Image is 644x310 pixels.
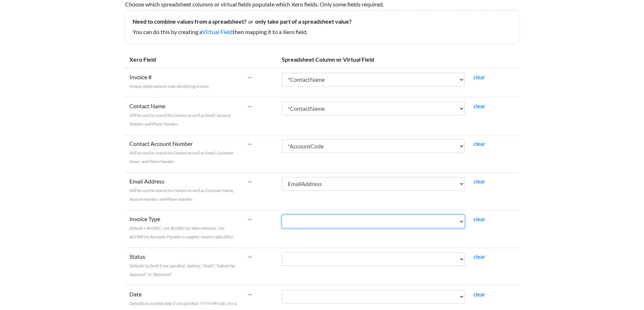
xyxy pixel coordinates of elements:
[473,178,485,185] a: clear
[129,263,235,277] span: Defaults to Draft if not specified. Options: "Draft", "Submit for Approval", or "Approved"
[473,73,485,80] a: clear
[129,188,234,202] span: Will be used to search for Contact as well as Customer Name, Account Number, and Phone Number.
[277,51,519,68] th: Spreadsheet Column or Virtual Field
[129,73,210,90] label: Invoice #
[125,51,243,68] th: Xero Field
[129,102,239,128] label: Contact Name
[473,291,485,297] a: clear
[125,1,519,8] h6: Choose which spreadsheet columns or virtual fields populate which Xero fields. Only some fields r...
[129,84,210,89] span: Unique alpha numeric code identifying invoice.
[243,68,278,97] td: ←
[133,18,512,25] h5: Need to combine values from a spreadsheet? only take part of a spreadsheet value?
[473,215,485,222] a: clear
[129,139,239,165] label: Contact Account Number
[243,248,278,285] td: ←
[243,210,278,248] td: ←
[202,28,233,35] a: Virtual Field
[473,253,485,260] a: clear
[243,97,278,135] td: ←
[473,140,485,147] a: clear
[243,172,278,210] td: ←
[473,102,485,109] a: clear
[129,225,234,239] span: Default = ACCREC. Use ACCREC for Sales Invoices. Use ACCPAY for Accounts Payable or supplier invo...
[247,18,255,25] i: or
[133,28,512,36] p: You can do this by creating a then mapping it to a Xero field.
[129,252,239,278] label: Status
[129,177,239,203] label: Email Address
[129,150,234,164] span: Will be used to search for Contact as well as Email, Customer Name, and Phone Number.
[129,113,231,127] span: Will be used to search for Contact as well as Email, Account Number, and Phone Number.
[608,274,635,301] iframe: Drift Widget Chat Controller
[129,215,239,240] label: Invoice Type
[243,135,278,172] td: ←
